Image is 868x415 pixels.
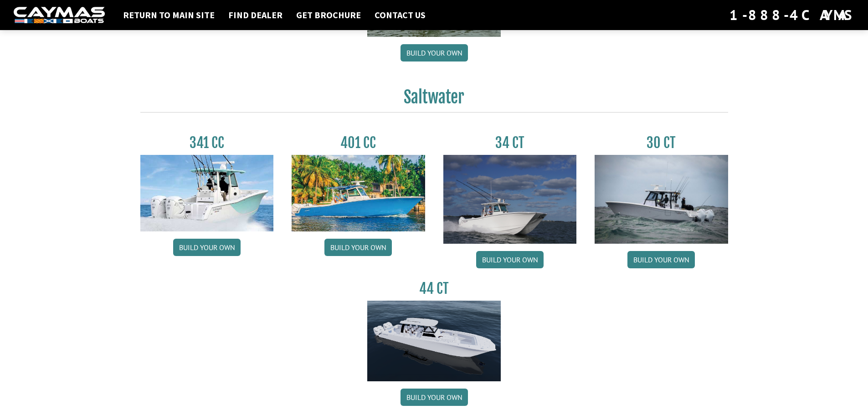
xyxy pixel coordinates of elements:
[443,155,577,244] img: Caymas_34_CT_pic_1.jpg
[367,280,501,297] h3: 44 CT
[118,9,219,21] a: Return to main site
[324,239,392,256] a: Build your own
[595,134,728,151] h3: 30 CT
[367,301,501,382] img: 44ct_background.png
[729,5,854,25] div: 1-888-4CAYMAS
[292,134,425,151] h3: 401 CC
[595,155,728,244] img: 30_CT_photo_shoot_for_caymas_connect.jpg
[476,251,544,268] a: Build your own
[140,155,274,231] img: 341CC-thumbjpg.jpg
[292,9,365,21] a: Get Brochure
[173,239,241,256] a: Build your own
[14,7,105,24] img: white-logo-c9c8dbefe5ff5ceceb0f0178aa75bf4bb51f6bca0971e226c86eb53dfe498488.png
[401,389,468,406] a: Build your own
[627,251,695,268] a: Build your own
[443,134,577,151] h3: 34 CT
[224,9,287,21] a: Find Dealer
[140,134,274,151] h3: 341 CC
[370,9,430,21] a: Contact Us
[140,87,728,113] h2: Saltwater
[292,155,425,231] img: 401CC_thumb.pg.jpg
[401,44,468,61] a: Build your own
